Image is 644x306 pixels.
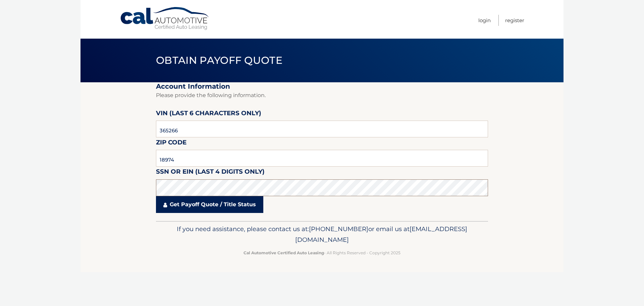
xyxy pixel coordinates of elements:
[505,15,524,26] a: Register
[156,82,488,91] h2: Account Information
[120,7,210,31] a: Cal Automotive
[478,15,491,26] a: Login
[156,108,261,121] label: VIN (last 6 characters only)
[156,91,488,100] p: Please provide the following information.
[160,224,484,245] p: If you need assistance, please contact us at: or email us at
[156,54,282,67] span: Obtain Payoff Quote
[156,167,265,179] label: SSN or EIN (last 4 digits only)
[156,196,263,213] a: Get Payoff Quote / Title Status
[160,249,484,256] p: - All Rights Reserved - Copyright 2025
[244,250,324,255] strong: Cal Automotive Certified Auto Leasing
[156,137,186,150] label: Zip Code
[309,225,368,233] span: [PHONE_NUMBER]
